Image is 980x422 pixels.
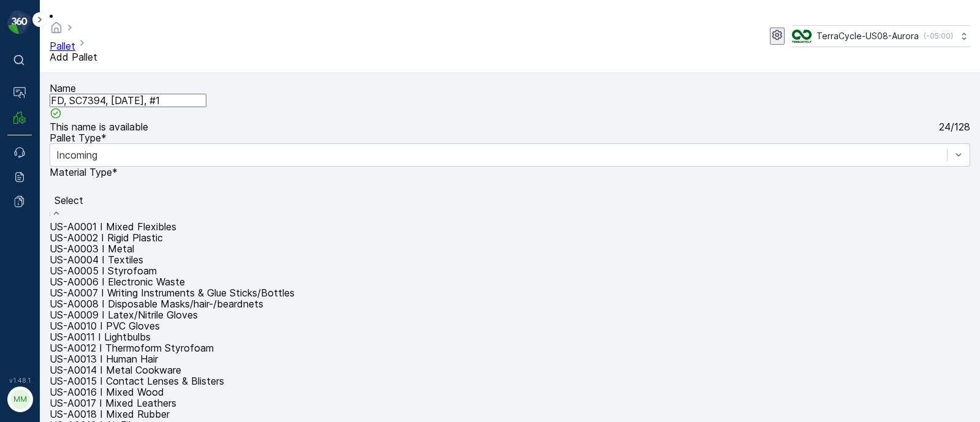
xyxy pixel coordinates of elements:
span: US-A0009 I Latex/Nitrile Gloves [50,309,198,321]
span: US-A0013 I Human Hair [50,353,158,365]
span: US-A0003 I Metal [50,243,134,255]
p: Select [55,195,524,206]
span: US-A0004 I Textiles [50,254,143,266]
p: ( -05:00 ) [924,31,953,41]
img: image_ci7OI47.png [792,29,812,43]
span: v 1.48.1 [7,377,32,384]
span: US-A0011 I Lightbulbs [50,331,151,343]
span: Add Pallet [50,51,97,63]
span: US-A0002 I Rigid Plastic [50,232,163,244]
p: TerraCycle-US08-Aurora [816,30,919,42]
p: 24 / 128 [939,121,970,132]
button: MM [7,386,32,412]
label: Pallet Type [50,132,101,144]
button: TerraCycle-US08-Aurora(-05:00) [792,25,970,47]
span: US-A0017 I Mixed Leathers [50,397,176,409]
span: US-A0015 I Contact Lenses & Blisters [50,375,224,387]
span: US-A0005 I Styrofoam [50,265,157,277]
span: US-A0007 I Writing Instruments & Glue Sticks/Bottles [50,287,295,299]
label: Name [50,82,76,94]
span: US-A0001 I Mixed Flexibles [50,220,176,233]
span: This name is available [50,121,148,132]
span: US-A0006 I Electronic Waste [50,276,185,288]
span: US-A0012 I Thermoform Styrofoam [50,342,214,354]
span: US-A0014 I Metal Cookware [50,364,181,376]
span: US-A0016 I Mixed Wood [50,386,164,398]
img: logo [7,10,32,34]
div: MM [10,390,30,409]
span: US-A0010 I PVC Gloves [50,320,160,332]
a: Homepage [50,24,63,37]
span: US-A0018 I Mixed Rubber [50,408,170,420]
label: Material Type [50,166,112,178]
a: Pallet [50,40,75,52]
span: US-A0008 I Disposable Masks/hair-/beardnets [50,298,263,310]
